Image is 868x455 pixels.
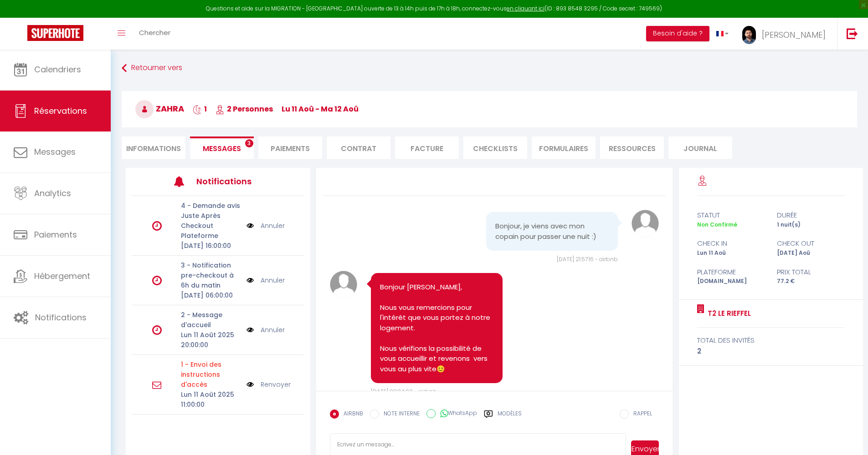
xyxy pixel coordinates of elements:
[261,379,291,389] a: Renvoyer
[697,221,737,228] span: Non Confirmé
[193,104,207,114] span: 1
[282,104,359,114] span: lu 11 Aoû - ma 12 Aoû
[247,275,254,285] img: NO IMAGE
[463,136,527,159] li: CHECKLISTS
[668,136,732,159] li: Journal
[771,210,851,221] div: durée
[261,221,285,231] a: Annuler
[247,221,254,231] img: NO IMAGE
[691,238,771,249] div: check in
[600,136,664,159] li: Ressources
[258,136,322,159] li: Paiements
[691,267,771,278] div: Plateforme
[261,325,285,335] a: Annuler
[495,221,609,242] pre: Bonjour, je viens avec mon copain pour passer une nuit :)
[247,379,254,389] img: NO IMAGE
[34,146,76,157] span: Messages
[181,359,241,389] p: Motif d'échec d'envoi
[629,409,652,420] label: RAPPEL
[771,267,851,278] div: Prix total
[771,277,851,286] div: 77.2 €
[34,187,71,199] span: Analytics
[632,210,659,237] img: avatar.png
[735,18,837,50] a: ... [PERSON_NAME]
[379,409,420,420] label: NOTE INTERNE
[498,409,522,425] label: Modèles
[771,221,851,229] div: 1 nuit(s)
[507,5,544,12] a: en cliquant ici
[245,139,253,147] span: 3
[261,275,285,285] a: Annuler
[181,310,241,330] p: 2 - Message d'accueil
[181,260,241,290] p: 3 - Notification pre-checkout à 6h du matin
[247,325,254,335] img: NO IMAGE
[27,25,83,41] img: Super Booking
[371,388,437,395] span: [DATE] 22:34:00 - airbnb
[697,335,845,346] div: total des invités
[704,308,751,319] a: T2 LE RIEFFEL
[742,26,756,44] img: ...
[181,330,241,350] p: Lun 11 Août 2025 20:00:00
[216,104,273,114] span: 2 Personnes
[847,28,858,39] img: logout
[646,26,709,41] button: Besoin d'aide ?
[203,143,241,154] span: Messages
[762,29,826,40] span: [PERSON_NAME]
[34,270,90,282] span: Hébergement
[697,346,845,357] div: 2
[181,290,241,300] p: [DATE] 06:00:00
[181,389,241,409] p: Lun 11 Août 2025 11:00:00
[339,409,363,420] label: AIRBNB
[691,249,771,258] div: Lun 11 Aoû
[132,18,177,50] a: Chercher
[830,417,868,455] iframe: LiveChat chat widget
[181,241,241,251] p: [DATE] 16:00:00
[327,136,390,159] li: Contrat
[34,229,77,240] span: Paiements
[380,282,493,374] pre: Bonjour [PERSON_NAME], Nous vous remercions pour l'intérêt que vous portez à notre logement. Nous...
[691,210,771,221] div: statut
[691,277,771,286] div: [DOMAIN_NAME]
[771,238,851,249] div: check out
[181,201,241,241] p: 4 - Demande avis Juste Après Checkout Plateforme
[135,103,184,114] span: Zahra
[532,136,596,159] li: FORMULAIRES
[122,60,857,76] a: Retourner vers
[34,105,87,116] span: Réservations
[196,171,268,192] h3: Notifications
[139,28,170,37] span: Chercher
[122,136,185,159] li: Informations
[771,249,851,258] div: [DATE] Aoû
[436,409,477,419] label: WhatsApp
[35,312,87,323] span: Notifications
[557,255,618,263] span: [DATE] 21:57:16 - airbnb
[330,271,357,298] img: avatar.png
[395,136,459,159] li: Facture
[34,64,81,75] span: Calendriers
